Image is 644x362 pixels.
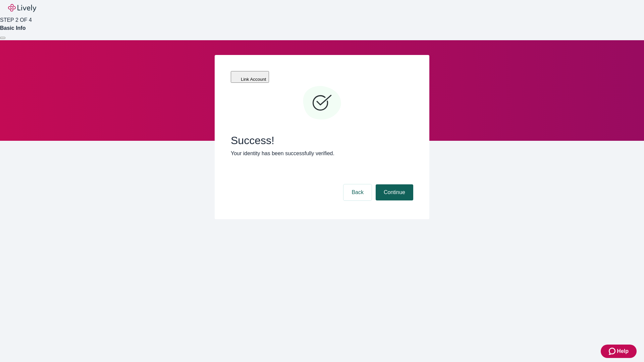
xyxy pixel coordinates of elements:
button: Back [343,184,372,200]
svg: Checkmark icon [302,83,342,123]
button: Zendesk support iconHelp [601,345,637,358]
span: Help [617,347,629,355]
svg: Zendesk support icon [609,347,617,355]
img: Lively [8,4,36,12]
button: Link Account [231,71,269,83]
span: Success! [231,134,413,147]
p: Your identity has been successfully verified. [231,149,413,158]
button: Continue [376,184,413,200]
